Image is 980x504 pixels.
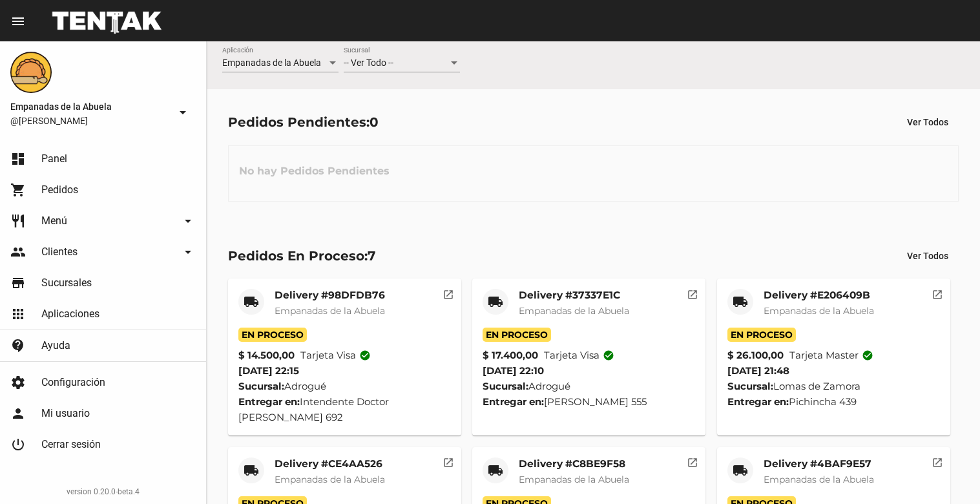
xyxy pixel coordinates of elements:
[603,350,614,361] mat-icon: check_circle
[727,348,784,363] strong: $ 26.100,00
[483,364,544,377] span: [DATE] 22:10
[10,14,26,29] mat-icon: menu
[483,328,551,342] span: En Proceso
[238,395,300,408] strong: Entregar en:
[238,379,451,394] div: Adrogué
[727,395,789,408] strong: Entregar en:
[244,463,259,478] mat-icon: local_shipping
[275,305,385,317] span: Empanadas de la Abuela
[10,406,26,421] mat-icon: person
[359,350,371,361] mat-icon: check_circle
[10,114,170,127] span: @[PERSON_NAME]
[275,289,385,302] mat-card-title: Delivery #98DFDB76
[488,294,503,310] mat-icon: local_shipping
[488,463,503,478] mat-icon: local_shipping
[519,457,629,470] mat-card-title: Delivery #C8BE9F58
[41,246,78,258] span: Clientes
[41,339,70,352] span: Ayuda
[10,306,26,322] mat-icon: apps
[10,275,26,291] mat-icon: store
[727,379,940,394] div: Lomas de Zamora
[10,182,26,198] mat-icon: shopping_cart
[932,287,943,299] mat-icon: open_in_new
[483,380,528,392] strong: Sucursal:
[238,328,307,342] span: En Proceso
[238,364,299,377] span: [DATE] 22:15
[733,294,748,310] mat-icon: local_shipping
[41,376,105,389] span: Configuración
[222,58,321,68] span: Empanadas de la Abuela
[180,213,196,229] mat-icon: arrow_drop_down
[41,152,67,165] span: Panel
[10,437,26,452] mat-icon: power_settings_new
[41,184,78,196] span: Pedidos
[175,105,191,120] mat-icon: arrow_drop_down
[687,455,698,467] mat-icon: open_in_new
[275,457,385,470] mat-card-title: Delivery #CE4AA526
[519,289,629,302] mat-card-title: Delivery #37337E1C
[10,375,26,390] mat-icon: settings
[897,244,959,268] button: Ver Todos
[41,215,67,227] span: Menú
[10,151,26,167] mat-icon: dashboard
[862,350,873,361] mat-icon: check_circle
[368,248,375,264] span: 7
[344,58,393,68] span: -- Ver Todo --
[370,114,379,130] span: 0
[483,348,538,363] strong: $ 17.400,00
[443,287,454,299] mat-icon: open_in_new
[238,394,451,425] div: Intendente Doctor [PERSON_NAME] 692
[244,294,259,310] mat-icon: local_shipping
[483,394,695,410] div: [PERSON_NAME] 555
[483,379,695,394] div: Adrogué
[228,112,379,132] div: Pedidos Pendientes:
[764,474,874,485] span: Empanadas de la Abuela
[789,348,873,363] span: Tarjeta master
[764,457,874,470] mat-card-title: Delivery #4BAF9E57
[10,485,196,498] div: version 0.20.0-beta.4
[41,308,99,320] span: Aplicaciones
[907,117,948,127] span: Ver Todos
[10,99,170,114] span: Empanadas de la Abuela
[10,338,26,353] mat-icon: contact_support
[733,463,748,478] mat-icon: local_shipping
[238,348,295,363] strong: $ 14.500,00
[727,364,789,377] span: [DATE] 21:48
[229,152,400,191] h3: No hay Pedidos Pendientes
[764,305,874,317] span: Empanadas de la Abuela
[10,244,26,260] mat-icon: people
[41,277,92,289] span: Sucursales
[727,394,940,410] div: Pichincha 439
[41,438,101,451] span: Cerrar sesión
[897,110,959,134] button: Ver Todos
[727,380,773,392] strong: Sucursal:
[10,52,52,93] img: f0136945-ed32-4f7c-91e3-a375bc4bb2c5.png
[180,244,196,260] mat-icon: arrow_drop_down
[275,474,385,485] span: Empanadas de la Abuela
[727,328,796,342] span: En Proceso
[907,251,948,261] span: Ver Todos
[764,289,874,302] mat-card-title: Delivery #E206409B
[687,287,698,299] mat-icon: open_in_new
[10,213,26,229] mat-icon: restaurant
[238,380,284,392] strong: Sucursal:
[41,407,90,420] span: Mi usuario
[228,246,375,266] div: Pedidos En Proceso:
[483,395,544,408] strong: Entregar en:
[519,305,629,317] span: Empanadas de la Abuela
[443,455,454,467] mat-icon: open_in_new
[926,452,967,491] iframe: chat widget
[544,348,614,363] span: Tarjeta visa
[300,348,371,363] span: Tarjeta visa
[519,474,629,485] span: Empanadas de la Abuela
